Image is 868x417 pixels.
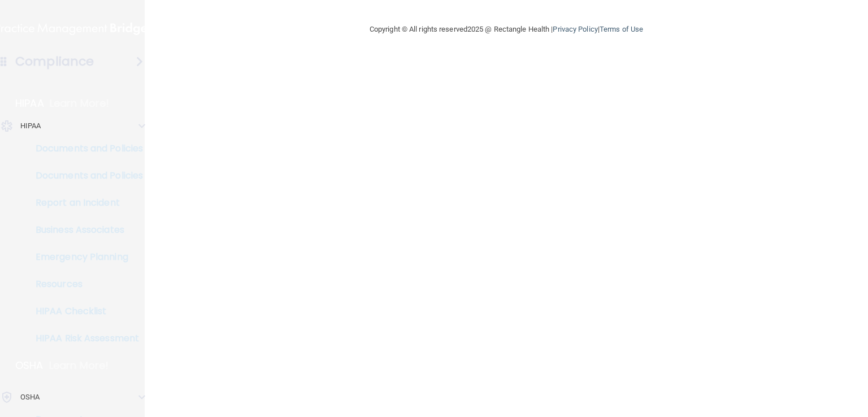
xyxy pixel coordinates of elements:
[7,333,162,344] p: HIPAA Risk Assessment
[7,279,162,290] p: Resources
[7,251,162,263] p: Emergency Planning
[20,390,40,404] p: OSHA
[7,306,162,317] p: HIPAA Checklist
[553,25,597,33] a: Privacy Policy
[15,359,44,372] p: OSHA
[7,224,162,236] p: Business Associates
[15,54,94,69] h4: Compliance
[7,143,162,154] p: Documents and Policies
[15,97,44,110] p: HIPAA
[600,25,643,33] a: Terms of Use
[49,359,109,372] p: Learn More!
[7,170,162,181] p: Documents and Policies
[50,97,110,110] p: Learn More!
[20,119,41,133] p: HIPAA
[7,197,162,208] p: Report an Incident
[300,11,713,47] div: Copyright © All rights reserved 2025 @ Rectangle Health | |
